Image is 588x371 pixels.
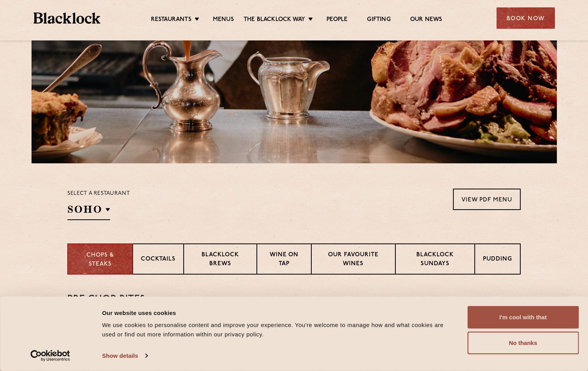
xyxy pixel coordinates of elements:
[67,294,521,304] h3: Pre Chop Bites
[410,16,442,24] a: Our News
[67,189,130,199] p: Select a restaurant
[244,16,305,24] a: The Blacklock Way
[467,306,579,329] button: I'm cool with that
[453,189,521,210] a: View PDF Menu
[102,320,450,339] div: We use cookies to personalise content and improve your experience. You're welcome to manage how a...
[192,251,249,269] p: Blacklock Brews
[467,332,579,354] button: No thanks
[404,251,467,269] p: Blacklock Sundays
[76,251,125,269] p: Chops & Steaks
[67,203,110,220] h2: SOHO
[367,16,390,24] a: Gifting
[102,308,450,317] div: Our website uses cookies
[102,350,147,362] a: Show details
[265,251,303,269] p: Wine on Tap
[16,350,84,362] a: Usercentrics Cookiebot - opens in a new window
[319,251,387,269] p: Our favourite wines
[151,16,191,24] a: Restaurants
[213,16,234,24] a: Menus
[326,16,348,24] a: People
[33,12,101,24] img: BL_Textured_Logo-footer-cropped.svg
[483,255,512,265] p: Pudding
[141,255,176,265] p: Cocktails
[497,7,555,29] div: Book Now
